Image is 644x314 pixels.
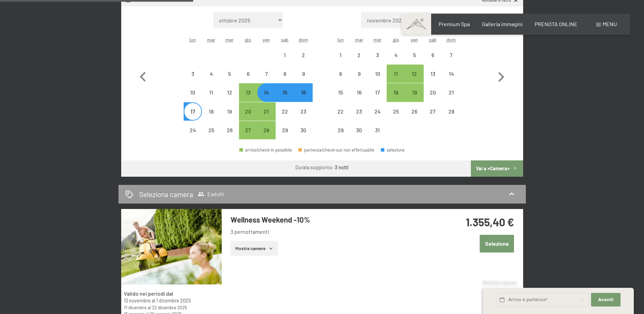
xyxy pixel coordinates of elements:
div: Tue Dec 16 2025 [350,83,368,102]
div: 28 [443,109,460,126]
strong: 1.355,40 € [466,215,514,228]
div: arrivo/check-in non effettuabile [350,121,368,139]
div: 9 [295,71,312,88]
div: Thu Dec 04 2025 [387,46,405,64]
div: partenza/check-out non effettuabile [298,148,374,152]
abbr: sabato [281,37,289,42]
div: Mon Dec 22 2025 [331,102,350,121]
div: Wed Dec 10 2025 [368,65,387,83]
div: 29 [332,127,349,144]
abbr: lunedì [337,37,344,42]
div: arrivo/check-in non effettuabile [331,121,350,139]
span: 2 adulti [198,191,224,197]
div: arrivo/check-in non effettuabile [387,46,405,64]
div: 19 [406,90,423,107]
div: arrivo/check-in possibile [257,102,276,121]
div: Fri Nov 21 2025 [257,102,276,121]
div: 14 [258,90,275,107]
div: Fri Dec 12 2025 [405,65,423,83]
div: arrivo/check-in non effettuabile [276,102,294,121]
div: 14 [443,71,460,88]
div: 22 [332,109,349,126]
div: Tue Dec 09 2025 [350,65,368,83]
button: Seleziona [480,235,514,252]
div: 21 [443,90,460,107]
div: arrivo/check-in non effettuabile [331,83,350,102]
div: 11 [203,90,220,107]
div: arrivo/check-in possibile [387,65,405,83]
div: arrivo/check-in non effettuabile [368,65,387,83]
div: Wed Dec 17 2025 [368,83,387,102]
div: arrivo/check-in non effettuabile [368,121,387,139]
div: arrivo/check-in non effettuabile [368,102,387,121]
div: Fri Dec 26 2025 [405,102,423,121]
div: Thu Nov 20 2025 [239,102,257,121]
div: Mon Dec 15 2025 [331,83,350,102]
div: Tue Nov 11 2025 [202,83,220,102]
div: arrivo/check-in possibile [239,121,257,139]
abbr: mercoledì [373,37,382,42]
div: Sun Nov 16 2025 [294,83,312,102]
div: 25 [203,127,220,144]
div: 31 [369,127,386,144]
button: Mese successivo [491,12,511,140]
div: arrivo/check-in non effettuabile [424,83,442,102]
div: Wed Dec 31 2025 [368,121,387,139]
li: 3 pernottamenti [231,228,433,235]
div: 30 [295,127,312,144]
div: Sat Nov 22 2025 [276,102,294,121]
div: 5 [406,52,423,69]
div: Wed Nov 19 2025 [220,102,239,121]
div: arrivo/check-in non effettuabile [276,46,294,64]
div: arrivo/check-in non effettuabile [239,65,257,83]
div: Tue Dec 30 2025 [350,121,368,139]
div: 26 [221,127,238,144]
div: arrivo/check-in non effettuabile [442,102,460,121]
div: 2 [295,52,312,69]
div: 13 [240,90,257,107]
abbr: giovedì [393,37,399,42]
div: 19 [221,109,238,126]
div: 17 [184,109,201,126]
div: 6 [424,52,441,69]
button: Vai a «Camera» [471,160,523,177]
abbr: venerdì [263,37,270,42]
div: Sun Nov 23 2025 [294,102,312,121]
div: Tue Dec 23 2025 [350,102,368,121]
div: Tue Nov 25 2025 [202,121,220,139]
div: 26 [406,109,423,126]
div: 4 [387,52,404,69]
div: 30 [351,127,368,144]
div: Wed Nov 26 2025 [220,121,239,139]
div: arrivo/check-in non effettuabile [202,121,220,139]
div: Thu Nov 13 2025 [239,83,257,102]
div: arrivo/check-in non effettuabile [202,83,220,102]
div: arrivo/check-in non effettuabile [294,121,312,139]
a: Galleria immagini [482,21,523,27]
div: Mon Dec 08 2025 [331,65,350,83]
div: arrivo/check-in non effettuabile [294,102,312,121]
div: arrivo/check-in non effettuabile [184,65,202,83]
div: arrivo/check-in possibile [257,121,276,139]
time: 01/12/2025 [156,298,191,303]
div: arrivo/check-in non effettuabile [331,102,350,121]
div: arrivo/check-in non effettuabile [424,102,442,121]
div: arrivo/check-in possibile [239,83,257,102]
div: 6 [240,71,257,88]
div: 12 [406,71,423,88]
abbr: giovedì [245,37,251,42]
div: Thu Nov 27 2025 [239,121,257,139]
div: 18 [387,90,404,107]
div: 24 [369,109,386,126]
div: Sat Nov 29 2025 [276,121,294,139]
time: 11/12/2025 [124,304,147,310]
div: Wed Dec 24 2025 [368,102,387,121]
div: Tue Dec 02 2025 [350,46,368,64]
div: 1 [276,52,293,69]
div: arrivo/check-in non effettuabile [276,121,294,139]
div: Sat Dec 20 2025 [424,83,442,102]
div: arrivo/check-in non effettuabile [184,121,202,139]
span: Menu [603,21,617,27]
div: 2 [351,52,368,69]
div: Wed Dec 03 2025 [368,46,387,64]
